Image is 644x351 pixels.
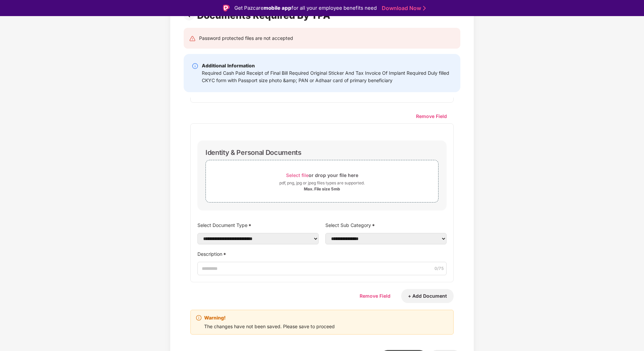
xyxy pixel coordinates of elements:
[304,186,340,192] div: Max. File size 5mb
[234,4,377,12] div: Get Pazcare for all your employee benefits need
[286,172,309,178] span: Select file
[204,324,335,329] span: The changes have not been saved. Please save to proceed
[202,69,452,84] div: Required Cash Paid Receipt of Final Bill Required Original Sticker And Tax Invoice Of Implant Req...
[202,63,255,68] b: Additional Information
[382,5,424,12] a: Download Now
[325,221,447,230] label: Select Sub Category
[434,266,444,272] span: 0 /75
[205,149,302,157] div: Identity & Personal Documents
[197,221,319,230] label: Select Document Type
[204,314,226,321] b: Warning!
[189,35,196,42] img: svg+xml;base64,PHN2ZyB4bWxucz0iaHR0cDovL3d3dy53My5vcmcvMjAwMC9zdmciIHdpZHRoPSIyNCIgaGVpZ2h0PSIyNC...
[196,315,201,320] span: info-circle
[197,249,447,259] label: Description
[423,5,426,12] img: Stroke
[223,5,230,11] img: Logo
[192,63,198,69] img: svg+xml;base64,PHN2ZyBpZD0iSW5mby0yMHgyMCIgeG1sbnM9Imh0dHA6Ly93d3cudzMub3JnLzIwMDAvc3ZnIiB3aWR0aD...
[353,289,397,303] button: Remove Field
[264,5,291,11] strong: mobile app
[409,109,454,123] button: Remove Field
[199,35,293,42] div: Password protected files are not accepted
[401,289,454,303] button: + Add Document
[286,171,358,180] div: or drop your file here
[206,165,438,197] span: Select fileor drop your file herepdf, png, jpg or jpeg files types are supported.Max. File size 5mb
[279,180,365,186] div: pdf, png, jpg or jpeg files types are supported.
